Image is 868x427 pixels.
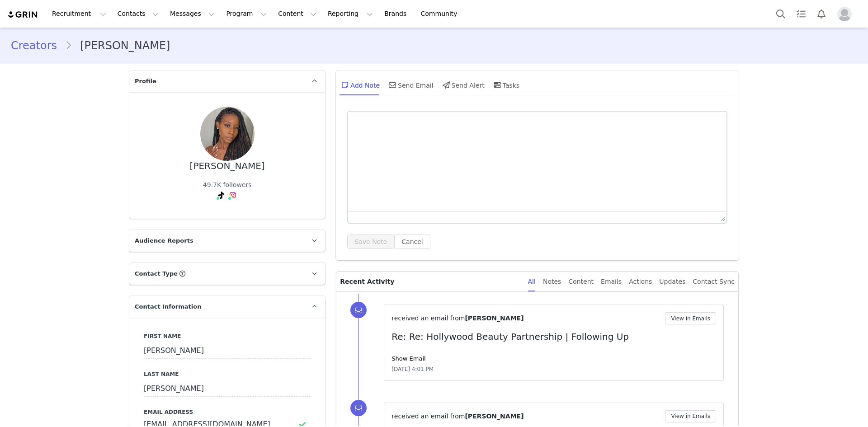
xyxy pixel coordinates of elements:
[811,4,831,24] button: Notifications
[7,10,39,19] img: grin logo
[693,272,735,292] div: Contact Sync
[492,74,520,96] div: Tasks
[112,4,164,24] button: Contacts
[340,272,520,291] p: Recent Activity
[347,235,394,249] button: Save Note
[394,235,430,249] button: Cancel
[47,4,112,24] button: Recruitment
[392,314,465,322] span: received an email from
[144,408,311,416] label: Email Address
[568,272,594,292] div: Content
[221,4,272,24] button: Program
[11,38,65,54] a: Creators
[322,4,378,24] button: Reporting
[135,269,178,278] span: Contact Type
[340,74,380,96] div: Add Note
[379,4,415,24] a: Brands
[832,7,861,21] button: Profile
[791,4,811,24] a: Tasks
[543,272,561,292] div: Notes
[229,192,236,199] img: instagram.svg
[144,332,311,340] label: First Name
[392,413,465,420] span: received an email from
[135,77,156,86] span: Profile
[392,355,425,362] a: Show Email
[528,272,536,292] div: All
[190,161,265,171] div: [PERSON_NAME]
[165,4,220,24] button: Messages
[837,7,852,21] img: placeholder-profile.jpg
[465,413,524,420] span: [PERSON_NAME]
[135,302,201,311] span: Contact Information
[387,74,434,96] div: Send Email
[348,115,726,211] iframe: Rich Text Area
[659,272,685,292] div: Updates
[415,4,467,24] a: Community
[629,272,652,292] div: Actions
[441,74,485,96] div: Send Alert
[771,4,791,24] button: Search
[392,365,434,373] span: [DATE] 4:01 PM
[665,410,716,422] button: View in Emails
[200,107,255,161] img: d435ff91-5a40-4466-98ca-1852ba70338d.jpg
[203,180,252,190] div: 49.7K followers
[465,314,524,322] span: [PERSON_NAME]
[665,312,716,324] button: View in Emails
[144,370,311,378] label: Last Name
[392,330,716,343] p: Re: Re: Hollywood Beauty Partnership | Following Up
[601,272,622,292] div: Emails
[135,236,193,245] span: Audience Reports
[273,4,322,24] button: Content
[717,212,726,223] div: Press the Up and Down arrow keys to resize the editor.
